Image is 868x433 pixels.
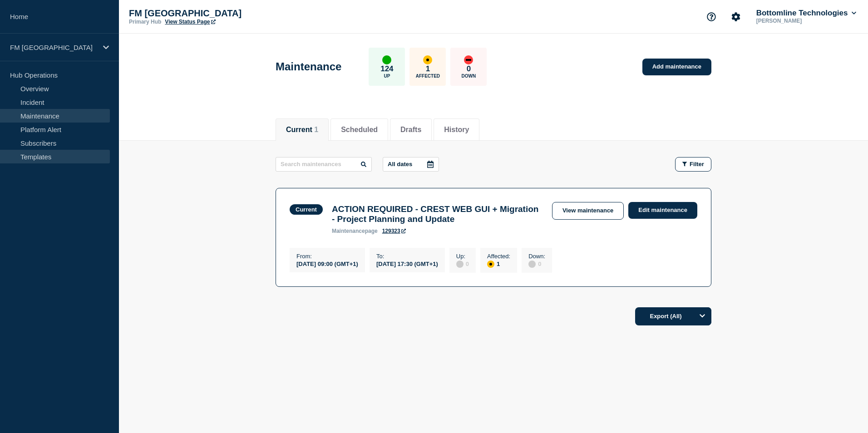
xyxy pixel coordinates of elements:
input: Search maintenances [276,157,372,172]
button: Support [702,7,721,26]
p: Down [462,74,476,79]
p: [PERSON_NAME] [755,18,849,24]
p: Primary Hub [129,19,161,25]
button: Filter [675,157,711,172]
button: Options [693,307,711,325]
p: Affected [416,74,440,79]
p: All dates [388,161,412,167]
a: 129323 [382,228,406,234]
p: To : [376,253,438,260]
p: Down : [528,253,545,260]
span: Filter [690,161,704,167]
div: disabled [528,261,536,268]
div: [DATE] 17:30 (GMT+1) [376,260,438,267]
div: affected [487,261,494,268]
p: FM [GEOGRAPHIC_DATA] [129,8,311,19]
div: affected [423,55,432,64]
button: Export (All) [635,307,711,325]
a: Edit maintenance [628,202,697,219]
h1: Maintenance [276,60,341,73]
div: 0 [528,260,545,268]
div: up [382,55,391,64]
a: View maintenance [552,202,624,220]
p: Up [384,74,390,79]
div: [DATE] 09:00 (GMT+1) [296,260,358,267]
button: History [444,126,469,134]
p: Up : [456,253,469,260]
p: 1 [426,64,430,74]
p: From : [296,253,358,260]
a: Add maintenance [642,59,711,75]
button: Drafts [400,126,421,134]
p: 124 [380,64,393,74]
button: Bottomline Technologies [755,9,858,18]
p: 0 [467,64,471,74]
p: page [332,228,378,234]
div: disabled [456,261,464,268]
p: Affected : [487,253,510,260]
div: 1 [487,260,510,268]
div: down [464,55,473,64]
button: Account settings [726,7,745,26]
button: Scheduled [341,126,378,134]
button: Current 1 [286,126,318,134]
a: View Status Page [165,19,215,25]
div: Current [296,206,317,213]
div: 0 [456,260,469,268]
p: FM [GEOGRAPHIC_DATA] [10,44,97,51]
button: All dates [383,157,439,172]
span: 1 [314,126,318,133]
h3: ACTION REQUIRED - CREST WEB GUI + Migration - Project Planning and Update [332,204,543,224]
span: maintenance [332,228,365,234]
